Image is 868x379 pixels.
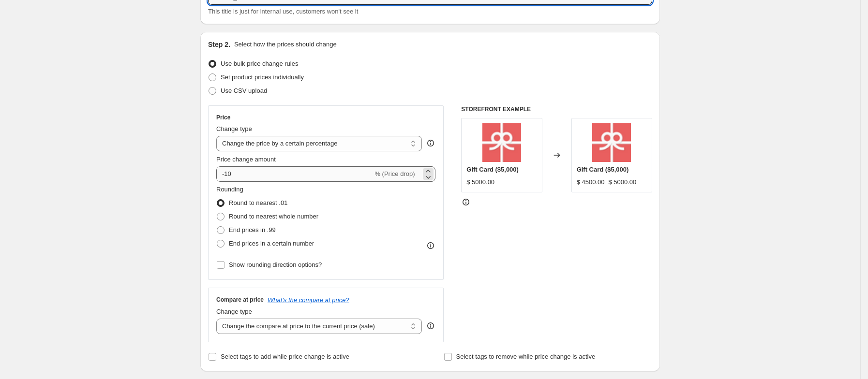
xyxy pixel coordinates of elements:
h3: Price [216,114,230,121]
div: help [426,321,435,331]
span: Gift Card ($5,000) [577,166,629,173]
span: End prices in a certain number [229,240,314,247]
span: Use bulk price change rules [221,60,298,67]
span: Price change amount [216,156,276,163]
h2: Step 2. [208,40,230,49]
img: e38bd83af578077b65a31424bd24d085_80x.png [592,123,631,162]
div: help [426,138,435,148]
span: Select tags to add while price change is active [221,353,349,360]
span: Rounding [216,186,243,193]
img: e38bd83af578077b65a31424bd24d085_80x.png [482,123,521,162]
span: Round to nearest whole number [229,213,318,220]
span: % (Price drop) [374,170,415,177]
h6: STOREFRONT EXAMPLE [461,105,652,113]
p: Select how the prices should change [234,40,337,49]
span: Select tags to remove while price change is active [456,353,596,360]
span: Show rounding direction options? [229,261,322,268]
span: Round to nearest .01 [229,199,287,206]
input: -15 [216,166,373,182]
span: Change type [216,125,252,132]
span: This title is just for internal use, customers won't see it [208,8,358,15]
span: Change type [216,308,252,315]
span: Set product prices individually [221,73,304,81]
button: What's the compare at price? [268,296,349,304]
span: End prices in .99 [229,226,276,233]
strike: $ 5000.00 [608,177,636,187]
div: $ 5000.00 [466,177,494,187]
span: Use CSV upload [221,87,267,94]
span: Gift Card ($5,000) [466,166,519,173]
h3: Compare at price [216,296,264,304]
div: $ 4500.00 [577,177,605,187]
